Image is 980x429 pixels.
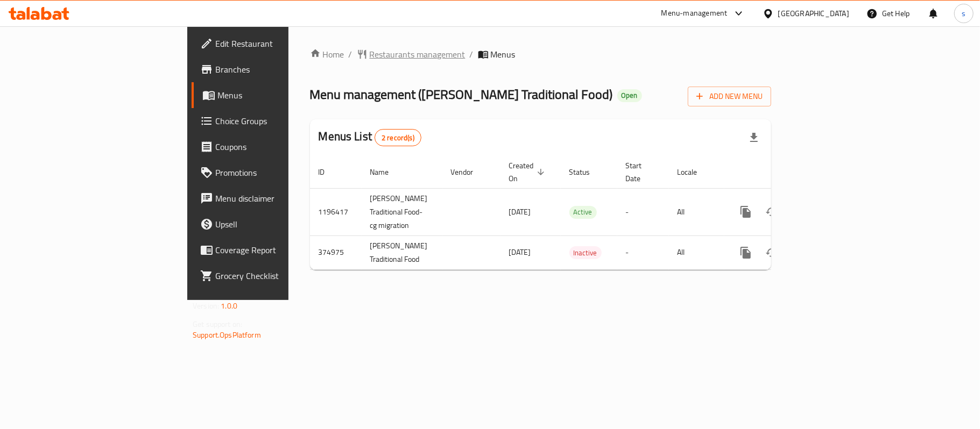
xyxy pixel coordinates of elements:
span: Menu disclaimer [215,192,342,205]
span: Menu management ( [PERSON_NAME] Traditional Food ) [310,82,613,106]
span: Coupons [215,140,342,153]
a: Upsell [192,211,351,237]
span: [DATE] [509,205,531,219]
a: Grocery Checklist [192,263,351,289]
a: Edit Restaurant [192,31,351,56]
button: Add New Menu [688,87,771,106]
td: All [669,235,724,269]
div: Inactive [569,246,602,259]
a: Choice Groups [192,108,351,134]
span: Edit Restaurant [215,37,342,50]
td: [PERSON_NAME] Traditional Food-cg migration [362,188,442,235]
a: Restaurants management [357,48,466,61]
span: Name [370,166,403,178]
button: more [733,240,759,266]
a: Menu disclaimer [192,185,351,211]
a: Coupons [192,134,351,160]
span: Add New Menu [696,90,763,103]
nav: breadcrumb [310,48,771,61]
span: Open [617,91,642,100]
span: Menus [217,89,342,102]
div: Open [617,89,642,102]
td: [PERSON_NAME] Traditional Food [362,235,442,269]
div: Active [569,206,597,219]
span: Version: [193,299,219,313]
a: Coverage Report [192,237,351,263]
td: All [669,188,724,235]
span: Get support on: [193,317,242,331]
span: Choice Groups [215,115,342,127]
button: Change Status [759,199,785,225]
span: [DATE] [509,245,531,259]
span: Upsell [215,218,342,231]
span: Active [569,206,597,218]
span: Locale [678,166,711,178]
span: Created On [509,159,548,185]
button: Change Status [759,240,785,266]
td: - [617,188,669,235]
span: 2 record(s) [375,133,421,143]
span: Inactive [569,247,602,259]
div: Total records count [375,129,421,146]
a: Menus [192,82,351,108]
span: Coverage Report [215,244,342,256]
th: Actions [724,156,845,189]
span: Promotions [215,166,342,179]
span: Restaurants management [370,48,466,61]
a: Branches [192,56,351,82]
span: Menus [491,48,516,61]
span: Branches [215,63,342,76]
table: enhanced table [310,156,845,270]
span: Status [569,166,604,178]
li: / [470,48,474,61]
div: Export file [741,125,767,151]
div: Menu-management [661,7,728,20]
a: Support.OpsPlatform [193,328,261,342]
td: - [617,235,669,269]
h2: Menus List [319,128,421,146]
div: [GEOGRAPHIC_DATA] [778,8,849,19]
span: ID [319,166,339,178]
span: 1.0.0 [221,299,237,313]
span: Grocery Checklist [215,269,342,282]
span: Vendor [451,166,488,178]
button: more [733,199,759,225]
span: s [962,8,965,19]
a: Promotions [192,160,351,185]
span: Start Date [626,159,656,185]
